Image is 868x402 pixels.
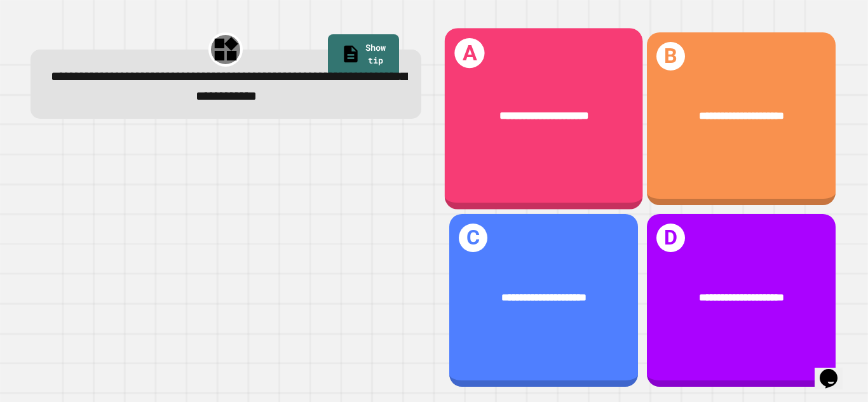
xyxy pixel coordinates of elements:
iframe: chat widget [815,351,855,389]
h1: B [656,42,685,70]
h1: A [454,38,485,69]
a: Show tip [328,34,399,77]
h1: C [459,224,487,252]
h1: D [656,224,685,252]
